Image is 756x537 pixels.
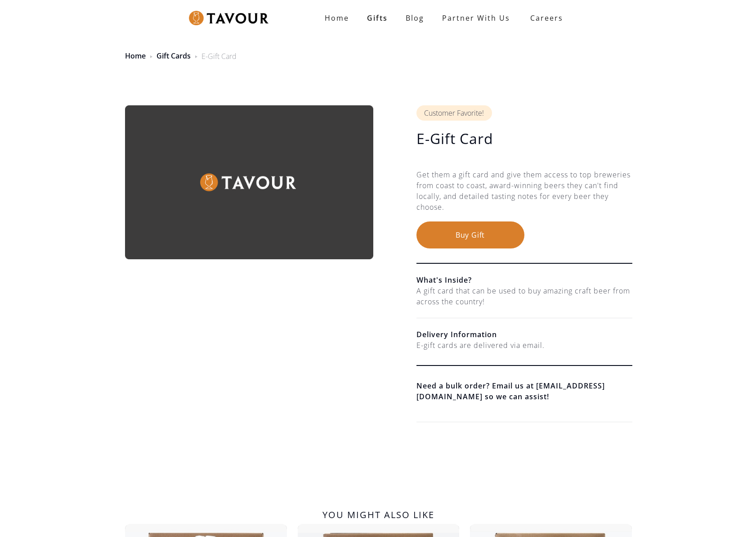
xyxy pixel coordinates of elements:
a: Gift Cards [157,51,191,61]
div: Get them a gift card and give them access to top breweries from coast to coast, award-winning bee... [416,169,632,221]
div: E-Gift Card [201,51,237,62]
h6: Delivery Information [416,329,632,340]
strong: Home [325,13,349,23]
a: partner with us [433,9,519,27]
div: A gift card that can be used to buy amazing craft beer from across the country! [416,285,632,307]
h2: You might also like [125,506,632,524]
strong: Careers [530,9,563,27]
h1: E-Gift Card [416,130,632,148]
button: Buy Gift [416,221,524,248]
a: Blog [397,9,433,27]
div: Customer Favorite! [416,105,492,121]
a: Need a bulk order? Email us at [EMAIL_ADDRESS][DOMAIN_NAME] so we can assist! [416,380,632,402]
h6: What's Inside? [416,275,632,285]
a: Gifts [358,9,397,27]
a: Careers [519,5,570,31]
a: Home [316,9,358,27]
div: E-gift cards are delivered via email. [416,340,632,351]
a: Home [125,51,146,61]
